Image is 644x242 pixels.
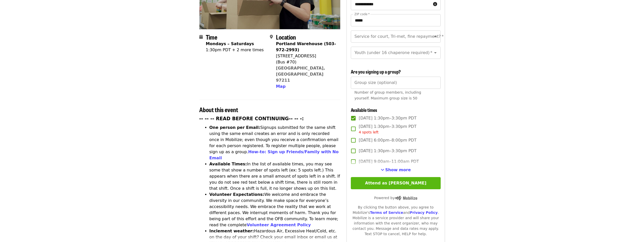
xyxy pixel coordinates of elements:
[385,167,411,172] span: Show more
[351,68,401,75] span: Are you signing up a group?
[395,196,417,200] img: Powered by Mobilize
[199,34,203,39] i: calendar icon
[374,196,417,200] span: Powered by
[276,32,296,41] span: Location
[276,66,325,83] a: [GEOGRAPHIC_DATA], [GEOGRAPHIC_DATA] 97211
[199,116,304,121] strong: -- -- -- READ BEFORE CONTINUING-- -- -:
[351,205,440,237] div: By clicking the button above, you agree to Mobilize's and . Mobilize is a service provider and wi...
[432,33,439,40] button: Open
[433,2,437,7] i: circle-info icon
[206,32,217,41] span: Time
[209,162,247,166] strong: Available Times:
[359,137,416,143] span: [DATE] 6:00pm–8:00pm PDT
[209,149,339,160] a: How-to: Sign up Friends/Family with No Email
[354,90,421,100] span: Number of group members, including yourself. Maximum group size is 50
[359,130,378,134] span: 4 spots left
[276,53,336,59] div: [STREET_ADDRESS]
[359,148,416,154] span: [DATE] 1:30pm–3:30pm PDT
[351,77,440,89] input: [object Object]
[206,47,264,53] div: 1:30pm PDT + 2 more times
[351,14,440,26] input: ZIP code
[206,41,254,46] strong: Mondays – Saturdays
[410,211,438,215] a: Privacy Policy
[276,41,336,52] strong: Portland Warehouse (503-972-2993)
[247,222,311,227] a: Volunteer Agreement Policy
[209,229,254,233] strong: Inclement weather:
[381,167,411,173] button: See more timeslots
[209,192,265,197] strong: Volunteer Expectations:
[359,124,416,135] span: [DATE] 1:30pm–3:30pm PDT
[359,115,416,121] span: [DATE] 1:30pm–3:30pm PDT
[351,177,440,189] button: Attend as [PERSON_NAME]
[351,107,377,113] span: Available times
[209,125,341,161] li: Signups submitted for the same shift using the same email creates an error and is only recorded o...
[209,161,341,192] li: In the list of available times, you may see some that show a number of spots left (ex: 5 spots le...
[276,83,286,90] button: Map
[209,192,341,228] li: We welcome and embrace the diversity in our community. We make space for everyone’s accessibility...
[370,211,403,215] a: Terms of Service
[354,13,370,16] label: ZIP code
[199,105,238,114] span: About this event
[276,59,336,65] div: (Bus #70)
[270,34,273,39] i: map-marker-alt icon
[276,84,286,89] span: Map
[359,159,419,165] span: [DATE] 9:00am–11:00am PDT
[432,49,439,56] button: Open
[209,125,260,130] strong: One person per Email:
